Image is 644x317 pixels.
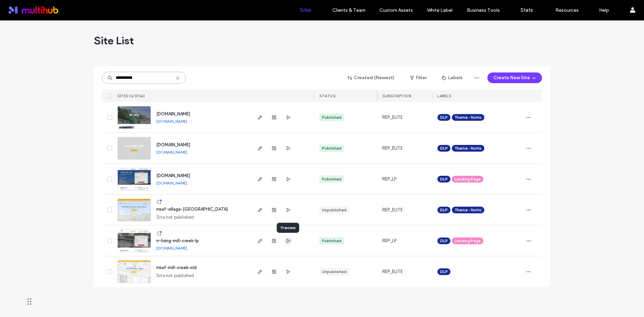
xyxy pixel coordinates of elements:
[322,145,341,151] div: Published
[156,180,187,186] a: [DOMAIN_NAME]
[156,265,197,270] a: rreaf-mill-creek-old
[319,94,335,98] span: STATUS
[156,111,190,116] a: [DOMAIN_NAME]
[454,114,482,120] span: Theme - NoHo
[487,72,542,83] button: Create New Site
[436,72,469,83] button: Labels
[322,269,346,275] div: Unpublished
[454,207,482,213] span: Theme - NoHo
[599,7,609,13] label: Help
[440,238,448,244] span: DLP
[156,173,190,178] a: [DOMAIN_NAME]
[382,94,411,98] span: SUBSCRIPTION
[156,246,187,251] a: [DOMAIN_NAME]
[156,272,194,279] span: Site not published
[156,150,187,155] a: [DOMAIN_NAME]
[437,94,451,98] span: LABELS
[403,72,433,83] button: Filter
[454,145,482,151] span: Theme - NoHo
[440,207,448,213] span: DLP
[322,176,341,182] div: Published
[342,72,400,83] button: Created (Newest)
[156,214,194,221] span: Site not published
[322,238,341,244] div: Published
[332,7,366,13] label: Clients & Team
[94,34,134,47] span: Site List
[156,207,228,212] a: rreaf-village-[GEOGRAPHIC_DATA]
[427,7,452,13] label: White Label
[322,114,341,120] div: Published
[440,269,448,275] span: DLP
[382,176,396,182] span: REP_LP
[379,7,413,13] label: Custom Assets
[382,237,396,244] span: REP_LP
[322,207,346,213] div: Unpublished
[156,238,199,243] a: rr-living-mill-creek-lp
[440,145,448,151] span: DLP
[467,7,500,13] label: Business Tools
[382,145,403,152] span: REP_ELITE
[454,176,481,182] span: Landing Page
[382,207,403,213] span: REP_ELITE
[15,5,29,11] span: Help
[277,223,299,233] div: Preview
[300,7,311,13] label: Sites
[521,7,533,13] label: Stats
[454,238,481,244] span: Landing Page
[156,119,187,124] a: [DOMAIN_NAME]
[382,268,403,275] span: REP_ELITE
[382,114,403,121] span: REP_ELITE
[440,176,448,182] span: DLP
[555,7,579,13] label: Resources
[117,94,145,98] span: SITES (6/3766)
[156,142,190,147] a: [DOMAIN_NAME]
[28,292,32,312] div: Drag
[440,114,448,120] span: DLP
